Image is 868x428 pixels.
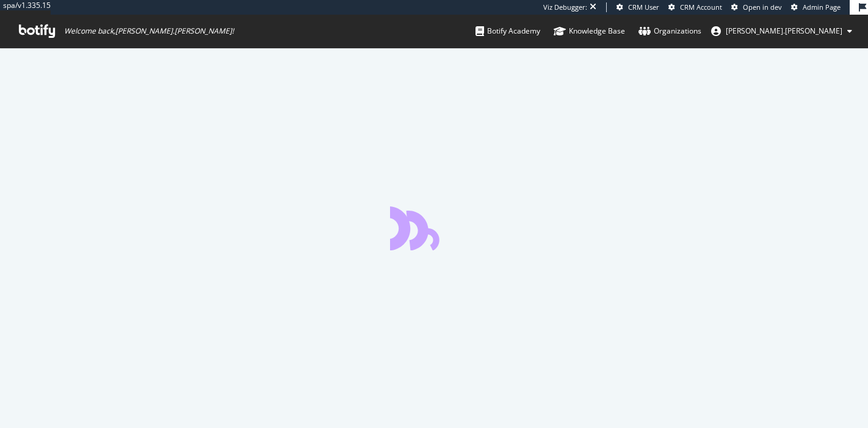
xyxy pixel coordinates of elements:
span: Open in dev [743,2,782,12]
a: Open in dev [731,2,782,12]
span: CRM User [628,2,659,12]
a: Admin Page [791,2,841,12]
div: animation [390,206,478,250]
div: Organizations [638,25,701,37]
a: Knowledge Base [554,15,625,48]
span: CRM Account [680,2,722,12]
span: Welcome back, [PERSON_NAME].[PERSON_NAME] ! [64,26,234,36]
a: Organizations [638,15,701,48]
div: Botify Academy [476,25,540,37]
span: Admin Page [803,2,841,12]
div: Viz Debugger: [543,2,587,12]
button: [PERSON_NAME].[PERSON_NAME] [701,21,862,41]
a: CRM User [617,2,659,12]
span: julien.sardin [726,26,842,36]
div: Knowledge Base [554,25,625,37]
a: Botify Academy [476,15,540,48]
a: CRM Account [668,2,722,12]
